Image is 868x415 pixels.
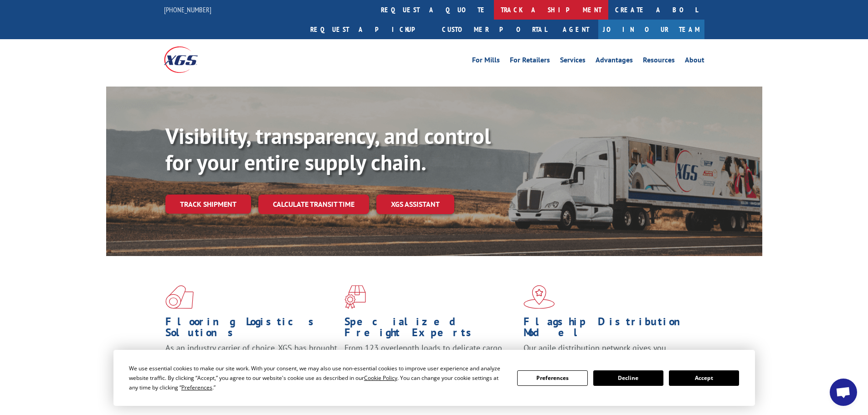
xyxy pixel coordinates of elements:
[643,56,675,67] a: Resources
[181,384,212,391] span: Preferences
[598,20,704,39] a: Join Our Team
[524,316,696,343] h1: Flagship Distribution Model
[165,316,338,343] h1: Flooring Logistics Solutions
[435,20,554,39] a: Customer Portal
[165,285,194,309] img: xgs-icon-total-supply-chain-intelligence-red
[344,343,517,383] p: From 123 overlength loads to delicate cargo, our experienced staff knows the best way to move you...
[364,374,397,382] span: Cookie Policy
[258,195,369,214] a: Calculate transit time
[685,56,704,67] a: About
[164,5,211,14] a: [PHONE_NUMBER]
[113,350,755,406] div: Cookie Consent Prompt
[165,195,251,214] a: Track shipment
[344,285,366,309] img: xgs-icon-focused-on-flooring-red
[596,56,633,67] a: Advantages
[510,56,550,67] a: For Retailers
[524,343,691,364] span: Our agile distribution network gives you nationwide inventory management on demand.
[129,364,506,392] div: We use essential cookies to make our site work. With your consent, we may also use non-essential ...
[376,195,454,214] a: XGS ASSISTANT
[560,56,586,67] a: Services
[165,122,491,176] b: Visibility, transparency, and control for your entire supply chain.
[472,56,500,67] a: For Mills
[524,285,555,309] img: xgs-icon-flagship-distribution-model-red
[593,370,663,386] button: Decline
[303,20,435,39] a: Request a pickup
[344,316,517,343] h1: Specialized Freight Experts
[165,343,337,375] span: As an industry carrier of choice, XGS has brought innovation and dedication to flooring logistics...
[517,370,587,386] button: Preferences
[669,370,739,386] button: Accept
[830,379,857,406] a: Open chat
[554,20,598,39] a: Agent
